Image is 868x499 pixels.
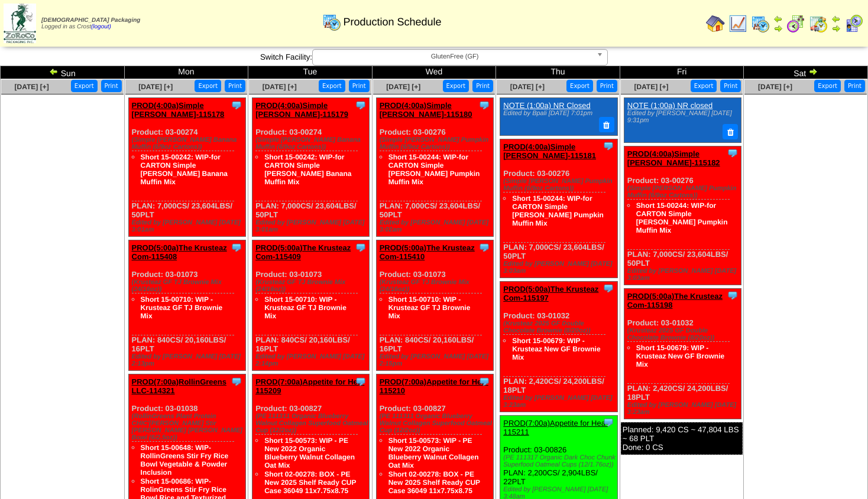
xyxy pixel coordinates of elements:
a: PROD(4:00a)Simple [PERSON_NAME]-115181 [503,142,596,160]
img: calendarblend.gif [786,14,805,33]
img: zoroco-logo-small.webp [4,4,36,43]
div: (PE 111311 Organic Blueberry Walnut Collagen Superfood Oatmeal Cup (12/2oz)) [380,413,493,434]
div: Product: 03-01073 PLAN: 840CS / 20,160LBS / 16PLT [128,240,245,371]
div: Edited by [PERSON_NAME] [DATE] 3:23am [627,402,741,416]
a: [DATE] [+] [758,83,792,91]
a: PROD(4:00a)Simple [PERSON_NAME]-115179 [255,101,348,119]
div: (Simple [PERSON_NAME] Banana Muffin (6/9oz Cartons)) [255,136,369,151]
a: [DATE] [+] [15,83,49,91]
img: Tooltip [603,416,614,428]
img: calendarcustomer.gif [844,14,863,33]
div: (Simple [PERSON_NAME] Pumpkin Muffin (6/9oz Cartons)) [380,136,493,151]
a: PROD(5:00a)The Krusteaz Com-115408 [132,243,227,261]
img: calendarprod.gif [751,14,770,33]
div: Product: 03-01032 PLAN: 2,420CS / 24,200LBS / 18PLT [624,288,741,419]
div: Edited by [PERSON_NAME] [DATE] 3:23am [503,394,617,409]
div: Edited by [PERSON_NAME] [DATE] 3:01am [132,219,245,233]
button: Export [691,80,717,92]
div: Edited by [PERSON_NAME] [DATE] 3:03am [627,268,741,282]
a: Short 15-00679: WIP - Krusteaz New GF Brownie Mix [636,344,724,368]
div: (RollinGreens Plant Protein CHIC'[PERSON_NAME] Stir [PERSON_NAME] [PERSON_NAME] Bowl (6/2.5oz)) [132,413,245,441]
div: (Krusteaz 2025 GF Double Chocolate Brownie (8/20oz)) [627,327,741,341]
button: Print [225,80,245,92]
div: (PE 111311 Organic Blueberry Walnut Collagen Superfood Oatmeal Cup (12/2oz)) [255,413,369,434]
a: PROD(4:00a)Simple [PERSON_NAME]-115180 [380,101,472,119]
button: Export [443,80,469,92]
button: Delete Note [599,117,614,132]
span: Logged in as Crost [41,17,140,30]
span: GlutenFree (GF) [318,50,592,64]
a: PROD(7:00a)Appetite for Hea-115209 [255,377,364,395]
a: PROD(5:00a)The Krusteaz Com-115198 [627,292,723,309]
div: Planned: 9,420 CS ~ 47,804 LBS ~ 68 PLT Done: 0 CS [621,422,743,455]
img: Tooltip [478,99,490,111]
div: (Krusteaz GF TJ Brownie Mix (24/16oz)) [132,279,245,293]
button: Export [814,80,841,92]
div: Edited by [PERSON_NAME] [DATE] 9:31pm [627,110,737,124]
img: arrowleft.gif [831,14,841,24]
button: Delete Note [723,124,738,139]
div: (Simple [PERSON_NAME] Pumpkin Muffin (6/9oz Cartons)) [627,185,741,199]
div: Edited by [PERSON_NAME] [DATE] 2:14pm [255,353,369,367]
a: PROD(4:00a)Simple [PERSON_NAME]-115178 [132,101,225,119]
a: [DATE] [+] [386,83,420,91]
span: [DATE] [+] [634,83,668,91]
button: Export [71,80,98,92]
img: Tooltip [231,376,242,387]
img: Tooltip [727,147,739,159]
div: Product: 03-00274 PLAN: 7,000CS / 23,604LBS / 50PLT [252,98,370,237]
td: Sat [744,66,868,79]
button: Print [472,80,493,92]
img: Tooltip [355,242,367,253]
img: line_graph.gif [728,14,747,33]
div: Product: 03-01073 PLAN: 840CS / 20,160LBS / 16PLT [252,240,370,371]
img: Tooltip [603,282,614,294]
img: arrowright.gif [831,24,841,33]
button: Print [720,80,741,92]
img: Tooltip [478,242,490,253]
a: PROD(4:00a)Simple [PERSON_NAME]-115182 [627,149,720,167]
div: Edited by Bpali [DATE] 7:01pm [503,110,613,117]
a: NOTE (1:00a) NR closed [627,101,713,110]
a: Short 02-00278: BOX - PE New 2025 Shelf Ready CUP Case 36049 11x7.75x8.75 [388,470,480,495]
img: Tooltip [355,376,367,387]
img: Tooltip [231,242,242,253]
button: Print [349,80,370,92]
td: Tue [248,66,373,79]
a: PROD(5:00a)The Krusteaz Com-115409 [255,243,351,261]
div: (Simple [PERSON_NAME] Banana Muffin (6/9oz Cartons)) [132,136,245,151]
div: Product: 03-00276 PLAN: 7,000CS / 23,604LBS / 50PLT [376,98,493,237]
td: Thu [496,66,620,79]
a: PROD(7:00a)RollinGreens LLC-114321 [132,377,226,395]
button: Export [319,80,345,92]
a: Short 15-00242: WIP-for CARTON Simple [PERSON_NAME] Banana Muffin Mix [141,153,228,186]
a: PROD(7:00a)Appetite for Hea-115211 [503,419,608,436]
div: (PE 111317 Organic Dark Choc Chunk Superfood Oatmeal Cups (12/1.76oz)) [503,454,617,468]
img: calendarinout.gif [809,14,828,33]
a: (logout) [91,24,111,30]
div: Product: 03-01032 PLAN: 2,420CS / 24,200LBS / 18PLT [500,281,617,412]
div: Edited by [PERSON_NAME] [DATE] 3:03am [503,260,617,275]
img: Tooltip [478,376,490,387]
a: Short 15-00710: WIP - Krusteaz GF TJ Brownie Mix [264,295,346,320]
div: Product: 03-00274 PLAN: 7,000CS / 23,604LBS / 50PLT [128,98,245,237]
a: [DATE] [+] [263,83,297,91]
a: NOTE (1:00a) NR Closed [503,101,590,110]
a: [DATE] [+] [138,83,173,91]
td: Sun [1,66,125,79]
div: Edited by [PERSON_NAME] [DATE] 2:15pm [380,353,493,367]
img: Tooltip [231,99,242,111]
span: [DEMOGRAPHIC_DATA] Packaging [41,17,140,24]
a: Short 02-00278: BOX - PE New 2025 Shelf Ready CUP Case 36049 11x7.75x8.75 [264,470,356,495]
a: PROD(7:00a)Appetite for Hea-115210 [380,377,488,395]
img: arrowright.gif [808,67,818,76]
button: Print [597,80,617,92]
div: (Krusteaz GF TJ Brownie Mix (24/16oz)) [380,279,493,293]
button: Print [844,80,865,92]
div: Edited by [PERSON_NAME] [DATE] 3:02am [380,219,493,233]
